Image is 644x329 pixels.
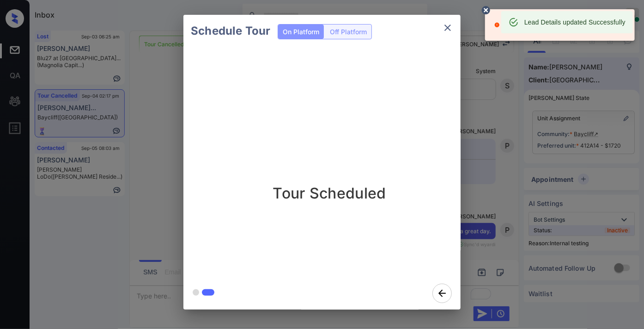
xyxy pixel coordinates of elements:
[524,14,626,31] div: Lead Details updated Successfully
[273,184,386,202] p: Tour Scheduled
[183,15,278,47] h2: Schedule Tour
[494,12,627,38] div: Client Error: Cannot create appointment since we have blackout overlapping with this slot.
[438,19,457,37] button: close
[283,92,376,184] img: success.888e7dccd4847a8d9502.gif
